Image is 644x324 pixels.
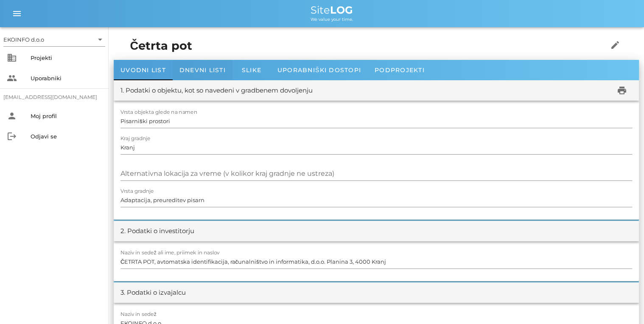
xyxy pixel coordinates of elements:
[523,232,644,324] iframe: Chat Widget
[120,188,154,194] label: Vrsta gradnje
[375,66,425,74] span: Podprojekti
[31,133,102,140] div: Odjavi se
[523,232,644,324] div: Pripomoček za klepet
[3,36,44,43] div: EKOINFO d.o.o
[120,250,220,256] label: Naziv in sedež ali ime, priimek in naslov
[277,66,361,74] span: Uporabniški dostopi
[130,37,582,55] h1: Četrta pot
[311,4,353,16] span: Site
[610,40,620,50] i: edit
[120,66,166,74] span: Uvodni list
[31,75,102,82] div: Uporabniki
[7,73,17,83] i: people
[179,66,226,74] span: Dnevni listi
[7,111,17,121] i: person
[242,66,261,74] span: Slike
[12,8,22,19] i: menu
[311,17,353,22] span: We value your time.
[120,288,186,298] div: 3. Podatki o izvajalcu
[120,226,194,236] div: 2. Podatki o investitorju
[3,33,105,46] div: EKOINFO d.o.o
[31,54,102,61] div: Projekti
[120,109,197,116] label: Vrsta objekta glede na namen
[7,131,17,141] i: logout
[120,86,313,96] div: 1. Podatki o objektu, kot so navedeni v gradbenem dovoljenju
[120,311,157,318] label: Naziv in sedež
[617,85,627,96] i: print
[120,135,151,142] label: Kraj gradnje
[95,34,105,45] i: arrow_drop_down
[330,4,353,16] b: LOG
[31,113,102,119] div: Moj profil
[7,53,17,63] i: business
